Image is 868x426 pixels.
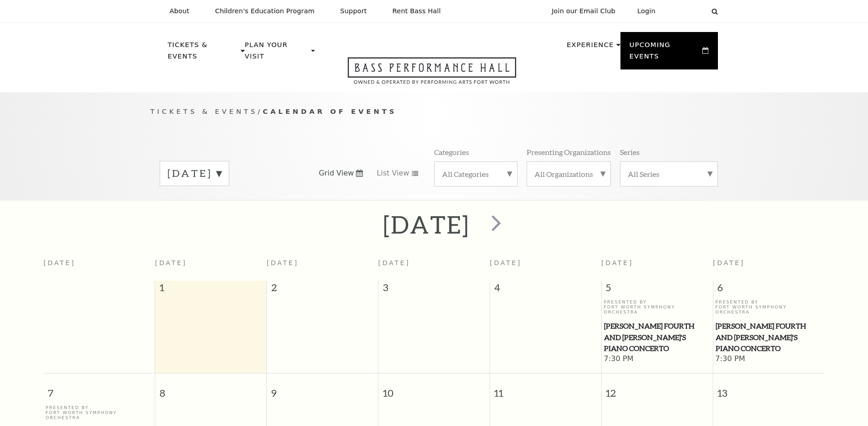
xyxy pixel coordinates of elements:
p: Children's Education Program [215,7,315,15]
span: 3 [378,281,490,299]
span: 7:30 PM [604,354,710,364]
span: [DATE] [267,259,299,266]
p: Series [620,147,640,157]
span: 8 [155,373,266,405]
p: About [170,7,189,15]
p: Support [340,7,367,15]
button: next [478,208,512,241]
p: Experience [566,39,614,56]
span: 10 [378,373,490,405]
th: [DATE] [43,254,155,281]
h2: [DATE] [383,210,469,239]
p: Presented By Fort Worth Symphony Orchestra [604,299,710,315]
p: Presented By Fort Worth Symphony Orchestra [46,405,153,421]
p: / [151,106,718,117]
span: 4 [490,281,601,299]
span: 11 [490,373,601,405]
p: Presenting Organizations [527,147,611,157]
p: Rent Bass Hall [393,7,441,15]
label: [DATE] [167,166,221,181]
span: 13 [713,373,825,405]
span: [PERSON_NAME] Fourth and [PERSON_NAME]'s Piano Concerto [604,320,710,354]
span: 12 [602,373,713,405]
span: [DATE] [713,259,745,266]
span: [DATE] [378,259,410,266]
span: 7 [43,373,155,405]
p: Plan Your Visit [245,39,309,67]
span: [DATE] [601,259,633,266]
select: Select: [670,7,703,16]
span: Tickets & Events [151,107,258,115]
p: Categories [434,147,469,157]
p: Tickets & Events [168,39,239,67]
span: [DATE] [490,259,522,266]
span: [DATE] [155,259,187,266]
span: 9 [267,373,378,405]
p: Presented By Fort Worth Symphony Orchestra [715,299,822,315]
label: All Organizations [534,169,603,179]
p: Upcoming Events [630,39,701,67]
span: [PERSON_NAME] Fourth and [PERSON_NAME]'s Piano Concerto [716,320,822,354]
span: Calendar of Events [263,107,397,115]
label: All Series [628,169,710,179]
label: All Categories [442,169,510,179]
span: 1 [155,281,266,299]
span: Grid View [319,168,354,178]
span: List View [377,168,409,178]
span: 5 [602,281,713,299]
span: 7:30 PM [715,354,822,364]
span: 6 [713,281,825,299]
span: 2 [267,281,378,299]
